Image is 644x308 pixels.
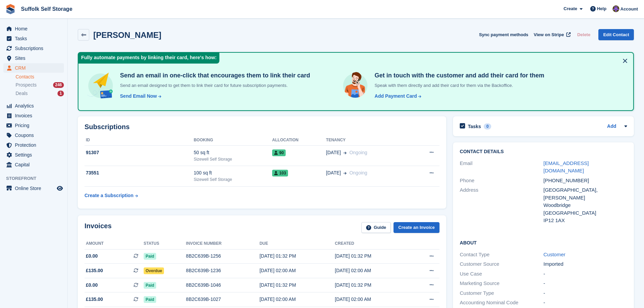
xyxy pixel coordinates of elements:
[15,121,55,130] span: Pricing
[78,53,219,64] div: Fully automate payments by linking their card, here's how:
[460,280,543,287] div: Marketing Source
[117,82,310,89] p: Send an email designed to get them to link their card for future subscription payments.
[194,156,272,162] div: Sizewell Self Storage
[260,253,335,260] div: [DATE] 01:32 PM
[349,170,367,175] span: Ongoing
[349,150,367,155] span: Ongoing
[87,72,115,100] img: send-email-b5881ef4c8f827a638e46e229e590028c7e36e3a6c99d2365469aff88783de13.svg
[194,169,272,176] div: 100 sq ft
[3,34,64,43] a: menu
[335,238,410,249] th: Created
[598,29,634,40] a: Edit Contact
[460,186,543,224] div: Address
[272,149,286,156] span: 90
[544,280,627,287] div: -
[607,123,616,131] a: Add
[272,135,326,146] th: Allocation
[15,150,55,160] span: Settings
[15,131,55,140] span: Coupons
[186,253,260,260] div: 8B2C639B-1256
[186,296,260,303] div: 8B2C639B-1027
[144,253,156,260] span: Paid
[15,184,55,193] span: Online Store
[544,160,589,174] a: [EMAIL_ADDRESS][DOMAIN_NAME]
[85,189,138,202] a: Create a Subscription
[15,34,55,43] span: Tasks
[3,24,64,33] a: menu
[120,93,157,100] div: Send Email Now
[620,6,638,13] span: Account
[534,31,564,38] span: View on Stripe
[3,53,64,63] a: menu
[326,169,341,176] span: [DATE]
[272,170,288,176] span: 103
[85,135,194,146] th: ID
[15,111,55,120] span: Invoices
[544,186,627,202] div: [GEOGRAPHIC_DATA], [PERSON_NAME]
[16,82,37,88] span: Prospects
[3,121,64,130] a: menu
[574,29,593,40] button: Delete
[544,177,627,185] div: [PHONE_NUMBER]
[144,267,164,274] span: Overdue
[86,282,98,289] span: £0.00
[15,53,55,63] span: Sites
[144,238,186,249] th: Status
[144,282,156,289] span: Paid
[15,140,55,150] span: Protection
[375,93,417,100] div: Add Payment Card
[15,63,55,73] span: CRM
[544,209,627,217] div: [GEOGRAPHIC_DATA]
[544,252,566,257] a: Customer
[460,239,627,246] h2: About
[335,296,410,303] div: [DATE] 02:00 AM
[260,267,335,274] div: [DATE] 02:00 AM
[597,5,606,12] span: Help
[85,192,134,199] div: Create a Subscription
[3,150,64,160] a: menu
[3,131,64,140] a: menu
[85,238,144,249] th: Amount
[479,29,528,40] button: Sync payment methods
[15,160,55,169] span: Capital
[16,90,28,97] span: Deals
[194,149,272,156] div: 50 sq ft
[613,5,619,12] img: Emma
[18,3,75,15] a: Suffolk Self Storage
[361,222,391,233] a: Guide
[16,90,64,97] a: Deals 1
[460,299,543,307] div: Accounting Nominal Code
[85,123,439,131] h2: Subscriptions
[53,82,64,88] div: 246
[3,63,64,73] a: menu
[85,149,194,156] div: 91307
[372,82,544,89] p: Speak with them directly and add their card for them via the Backoffice.
[6,175,67,182] span: Storefront
[15,24,55,33] span: Home
[15,44,55,53] span: Subscriptions
[3,184,64,193] a: menu
[3,44,64,53] a: menu
[326,135,410,146] th: Tenancy
[15,101,55,111] span: Analytics
[544,289,627,297] div: -
[460,251,543,259] div: Contact Type
[335,253,410,260] div: [DATE] 01:32 PM
[468,123,481,129] h2: Tasks
[372,72,544,79] h4: Get in touch with the customer and add their card for them
[460,289,543,297] div: Customer Type
[16,81,64,89] a: Prospects 246
[564,5,577,12] span: Create
[5,4,16,14] img: stora-icon-8386f47178a22dfd0bd8f6a31ec36ba5ce8667c1dd55bd0f319d3a0aa187defe.svg
[335,267,410,274] div: [DATE] 02:00 AM
[335,282,410,289] div: [DATE] 01:32 PM
[86,296,103,303] span: £135.00
[544,217,627,224] div: IP12 1AX
[544,202,627,209] div: Woodbridge
[86,267,103,274] span: £135.00
[93,30,161,40] h2: [PERSON_NAME]
[86,253,98,260] span: £0.00
[194,176,272,183] div: Sizewell Self Storage
[186,267,260,274] div: 8B2C639B-1236
[194,135,272,146] th: Booking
